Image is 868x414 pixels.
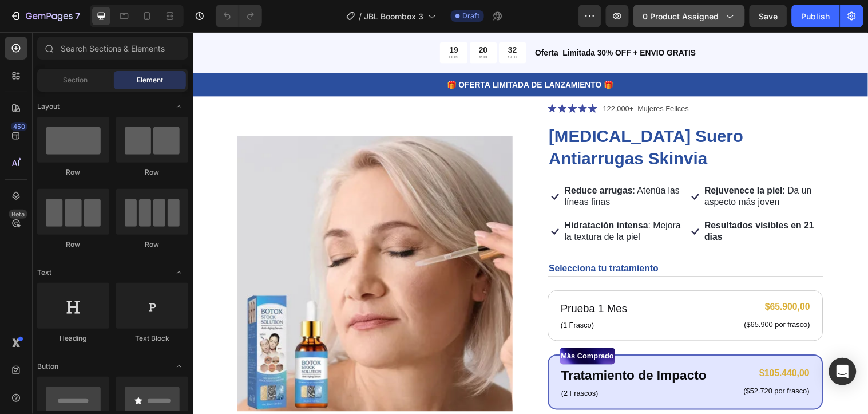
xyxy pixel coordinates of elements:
[75,9,80,23] p: 7
[378,191,498,215] p: : Mejora la textura de la piel
[116,239,188,250] div: Row
[37,37,188,60] input: Search Sections & Elements
[37,167,109,178] div: Row
[829,358,857,385] div: Open Intercom Messenger
[559,340,628,354] div: $105.440,00
[170,97,188,116] span: Toggle open
[37,239,109,250] div: Row
[361,93,641,140] h1: [MEDICAL_DATA] Suero Antiarrugas Skinvia
[37,361,58,372] span: Button
[170,357,188,376] span: Toggle open
[643,10,719,22] span: 0 product assigned
[170,263,188,282] span: Toggle open
[792,5,840,27] button: Publish
[521,191,632,213] strong: Resultados visibles en 21 dias
[375,361,522,373] p: (2 Frascos)
[116,167,188,178] div: Row
[374,292,442,303] p: (1 Frasco)
[759,11,778,21] span: Save
[375,322,429,337] p: Màs Comprado
[521,155,640,179] p: : Da un aspecto más joven
[362,235,474,247] p: Selecciona tu tratamiento
[560,360,627,370] p: ($52.720 por frasco)
[560,273,629,287] div: $65.900,00
[375,339,522,359] p: Tratamiento de Impacto
[216,5,262,27] div: Undo/Redo
[9,210,27,219] div: Beta
[374,273,442,290] p: Prueba 1 Mes
[359,10,362,22] span: /
[378,191,463,201] strong: Hidratación intensa
[364,10,423,22] span: JBL Boombox 3
[1,48,685,60] p: 🎁 OFERTA LIMITADA DE LANZAMIENTO 🎁
[417,72,505,84] p: 122,000+ Mujeres Felices
[378,156,447,165] strong: Reduce arrugas
[462,11,479,21] span: Draft
[37,101,60,112] span: Layout
[802,10,830,22] div: Publish
[37,333,109,344] div: Heading
[633,5,745,27] button: 0 product assigned
[750,5,787,27] button: Save
[137,75,163,85] span: Element
[561,293,628,302] p: ($65.900 por frasco)
[11,122,27,131] div: 450
[348,15,685,27] p: Oferta Limitada 30% OFF + ENVIO GRATIS
[521,156,600,165] strong: Rejuvenece la piel
[378,155,498,179] p: : Atenúa las líneas finas
[192,32,868,414] iframe: Design area
[37,267,51,278] span: Text
[116,333,188,344] div: Text Block
[64,75,88,85] span: Section
[5,5,85,27] button: 7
